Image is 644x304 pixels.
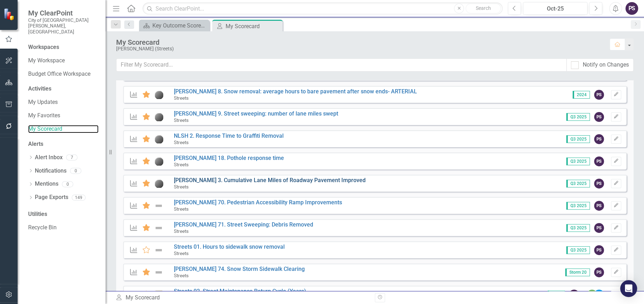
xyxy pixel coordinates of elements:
[174,243,285,250] a: Streets 01. Hours to sidewalk snow removal
[620,280,637,297] div: Open Intercom Messenger
[143,2,503,15] input: Search ClearPoint...
[548,291,565,298] span: 2024
[174,221,313,228] a: [PERSON_NAME] 71. Street Sweeping: Debris Removed
[174,273,189,278] small: Streets
[566,135,590,143] span: Q3 2025
[66,155,77,161] div: 7
[523,2,587,15] button: Oct-25
[174,250,189,256] small: Streets
[154,157,163,166] img: No Information
[594,290,604,299] div: DM
[174,266,305,272] a: [PERSON_NAME] 74. Snow Storm Sidewalk Clearing
[174,162,189,167] small: Streets
[62,181,73,187] div: 0
[573,91,590,99] span: 2024
[594,179,604,188] div: PS
[116,46,602,51] div: [PERSON_NAME] (Streets)
[28,17,99,35] small: City of [GEOGRAPHIC_DATA][PERSON_NAME], [GEOGRAPHIC_DATA]
[141,21,208,30] a: Key Outcome Scorecard
[566,180,590,187] span: Q3 2025
[115,294,370,302] div: My Scorecard
[174,184,189,190] small: Streets
[154,91,163,99] img: No Information
[28,210,99,218] div: Utilities
[154,113,163,121] img: No Information
[594,90,604,100] div: PS
[35,193,68,201] a: Page Exports
[28,125,99,133] a: My Scorecard
[587,290,597,299] div: MK
[174,177,366,184] a: [PERSON_NAME] 3. Cumulative Lane Miles of Roadway Pavement Improved
[116,58,567,72] input: Filter My Scorecard...
[566,246,590,254] span: Q3 2025
[174,110,338,117] a: [PERSON_NAME] 9. Street sweeping: number of lane miles swept
[594,267,604,277] div: PS
[154,224,163,232] img: Not Defined
[594,156,604,166] div: PS
[565,268,590,276] span: Storm 20
[174,206,189,212] small: Streets
[70,168,81,174] div: 0
[594,245,604,255] div: PS
[174,117,189,123] small: Streets
[154,135,163,143] img: No Information
[466,4,501,13] button: Search
[154,290,163,299] img: Caution
[154,179,163,188] img: No Information
[174,228,189,234] small: Streets
[476,5,491,11] span: Search
[28,9,99,17] span: My ClearPoint
[28,140,99,148] div: Alerts
[35,180,58,188] a: Mentions
[174,139,189,145] small: Streets
[625,2,638,15] button: PS
[566,224,590,232] span: Q3 2025
[152,21,208,30] div: Key Outcome Scorecard
[154,246,163,254] img: Not Defined
[4,8,16,20] img: ClearPoint Strategy
[174,95,189,101] small: Streets
[569,290,579,299] div: PS
[594,201,604,211] div: PS
[594,134,604,144] div: PS
[566,202,590,210] span: Q3 2025
[28,70,99,78] a: Budget Office Workspace
[594,112,604,122] div: PS
[116,38,602,46] div: My Scorecard
[566,157,590,165] span: Q3 2025
[154,201,163,210] img: Not Defined
[566,113,590,121] span: Q3 2025
[174,199,342,206] a: [PERSON_NAME] 70. Pedestrian Accessibility Ramp Improvements
[35,154,63,162] a: Alert Inbox
[72,194,86,200] div: 149
[28,112,99,120] a: My Favorites
[28,224,99,232] a: Recycle Bin
[28,57,99,65] a: My Workspace
[174,155,284,161] a: [PERSON_NAME] 18. Pothole response time
[28,98,99,106] a: My Updates
[226,22,281,31] div: My Scorecard
[28,43,59,51] div: Workspaces
[154,268,163,277] img: Not Defined
[583,61,629,69] div: Notify on Changes
[28,85,99,93] div: Activities
[35,167,67,175] a: Notifications
[525,5,585,13] div: Oct-25
[174,132,284,139] a: NLSH 2. Response Time to Graffiti Removal
[594,223,604,233] div: PS
[174,88,417,95] a: [PERSON_NAME] 8. Snow removal: average hours to bare pavement after snow ends- ARTERIAL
